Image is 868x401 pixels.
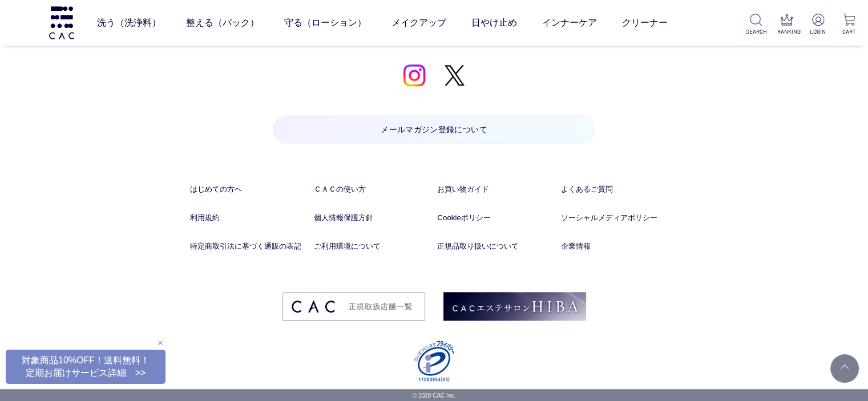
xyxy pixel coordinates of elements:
[313,212,430,224] a: 個人情報保護方針
[808,14,828,36] a: LOGIN
[542,7,597,39] a: インナーケア
[190,184,307,195] a: はじめての方へ
[391,7,446,39] a: メイクアップ
[186,7,259,39] a: 整える（パック）
[273,115,595,144] a: メールマガジン登録について
[839,14,859,36] a: CART
[561,241,678,252] a: 企業情報
[437,184,554,195] a: お買い物ガイド
[561,184,678,195] a: よくあるご質問
[313,241,430,252] a: ご利用環境について
[746,27,766,36] p: SEARCH
[437,212,554,224] a: Cookieポリシー
[47,6,76,39] img: logo
[97,7,161,39] a: 洗う（洗浄料）
[808,27,828,36] p: LOGIN
[313,184,430,195] a: ＣＡＣの使い方
[437,241,554,252] a: 正規品取り扱いについて
[839,27,859,36] p: CART
[622,7,668,39] a: クリーナー
[443,292,586,321] img: footer_image02.png
[746,14,766,36] a: SEARCH
[471,7,517,39] a: 日やけ止め
[284,7,366,39] a: 守る（ローション）
[777,27,797,36] p: RANKING
[190,241,307,252] a: 特定商取引法に基づく通販の表記
[777,14,797,36] a: RANKING
[561,212,678,224] a: ソーシャルメディアポリシー
[190,212,307,224] a: 利用規約
[282,292,425,321] img: footer_image03.png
